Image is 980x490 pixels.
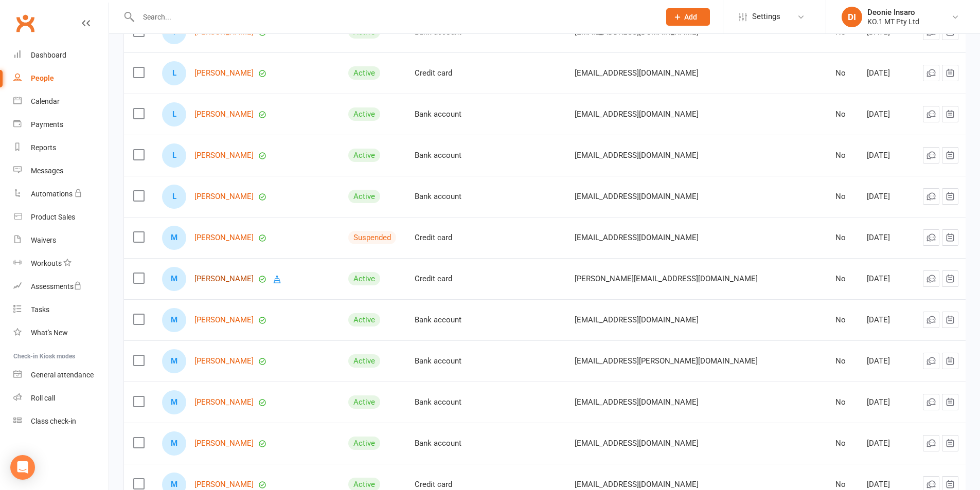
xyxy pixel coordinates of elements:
[867,28,904,37] div: [DATE]
[835,398,848,407] div: No
[348,190,380,203] div: Active
[575,187,699,206] span: [EMAIL_ADDRESS][DOMAIN_NAME]
[415,275,480,283] div: Credit card
[348,354,380,368] div: Active
[162,349,186,373] div: MAXIMILIAN
[842,7,862,27] div: DI
[684,13,697,21] span: Add
[194,357,254,366] a: [PERSON_NAME]
[415,316,480,324] div: Bank account
[666,8,710,26] button: Add
[348,272,380,285] div: Active
[31,120,63,129] div: Payments
[867,69,904,78] div: [DATE]
[13,321,109,344] a: What's New
[194,151,254,160] a: [PERSON_NAME]
[575,228,699,247] span: [EMAIL_ADDRESS][DOMAIN_NAME]
[13,275,109,298] a: Assessments
[415,28,480,37] div: Bank account
[835,151,848,160] div: No
[867,8,919,17] div: Deonie Insaro
[348,107,380,121] div: Active
[575,269,758,288] span: [PERSON_NAME][EMAIL_ADDRESS][DOMAIN_NAME]
[194,275,254,283] a: [PERSON_NAME]
[867,151,904,160] div: [DATE]
[867,233,904,242] div: [DATE]
[867,192,904,201] div: [DATE]
[835,69,848,78] div: No
[13,387,109,410] a: Roll call
[194,110,254,119] a: [PERSON_NAME]
[13,136,109,159] a: Reports
[31,282,82,291] div: Assessments
[162,102,186,126] div: Leon
[348,149,380,162] div: Active
[10,455,35,480] div: Open Intercom Messenger
[31,417,76,425] div: Class check-in
[835,192,848,201] div: No
[13,67,109,90] a: People
[835,28,848,37] div: No
[31,143,56,152] div: Reports
[31,236,56,244] div: Waivers
[13,113,109,136] a: Payments
[13,410,109,433] a: Class kiosk mode
[162,185,186,209] div: Luka
[31,371,94,379] div: General attendance
[31,97,60,105] div: Calendar
[31,329,68,337] div: What's New
[348,395,380,409] div: Active
[415,480,480,489] div: Credit card
[867,398,904,407] div: [DATE]
[13,229,109,252] a: Waivers
[835,316,848,324] div: No
[575,392,699,412] span: [EMAIL_ADDRESS][DOMAIN_NAME]
[194,233,254,242] a: [PERSON_NAME]
[415,398,480,407] div: Bank account
[835,110,848,119] div: No
[575,351,758,371] span: [EMAIL_ADDRESS][PERSON_NAME][DOMAIN_NAME]
[415,439,480,448] div: Bank account
[575,63,699,83] span: [EMAIL_ADDRESS][DOMAIN_NAME]
[31,74,54,82] div: People
[867,316,904,324] div: [DATE]
[867,439,904,448] div: [DATE]
[575,104,699,124] span: [EMAIL_ADDRESS][DOMAIN_NAME]
[867,275,904,283] div: [DATE]
[194,316,254,324] a: [PERSON_NAME]
[415,110,480,119] div: Bank account
[348,66,380,80] div: Active
[835,233,848,242] div: No
[162,226,186,250] div: Matthew
[162,390,186,414] div: Michael
[575,433,699,453] span: [EMAIL_ADDRESS][DOMAIN_NAME]
[31,259,62,267] div: Workouts
[835,480,848,489] div: No
[162,143,186,168] div: Liam
[194,69,254,78] a: [PERSON_NAME]
[31,190,73,198] div: Automations
[752,5,780,28] span: Settings
[194,439,254,448] a: [PERSON_NAME]
[867,110,904,119] div: [DATE]
[835,275,848,283] div: No
[194,480,254,489] a: [PERSON_NAME]
[867,480,904,489] div: [DATE]
[835,357,848,366] div: No
[31,167,63,175] div: Messages
[135,10,653,24] input: Search...
[162,431,186,456] div: Michael
[13,183,109,206] a: Automations
[415,69,480,78] div: Credit card
[415,357,480,366] div: Bank account
[415,192,480,201] div: Bank account
[162,267,186,291] div: Matthew
[348,231,396,244] div: Suspended
[194,192,254,201] a: [PERSON_NAME]
[31,305,49,314] div: Tasks
[13,298,109,321] a: Tasks
[162,61,186,85] div: Leon
[13,252,109,275] a: Workouts
[415,233,480,242] div: Credit card
[13,364,109,387] a: General attendance kiosk mode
